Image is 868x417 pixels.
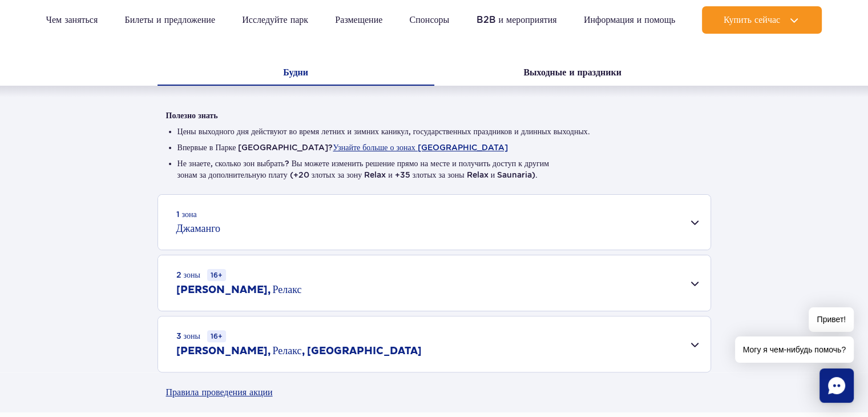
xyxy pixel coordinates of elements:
[176,283,302,296] font: [PERSON_NAME], Релакс
[124,14,215,25] font: Билеты и предложение
[124,6,215,34] a: Билеты и предложение
[176,210,197,219] font: 1 зона
[177,127,590,136] font: Цены выходного дня действуют во время летних и зимних каникул, государственных праздников и длинн...
[333,143,507,152] button: Узнайте больше о зонах [GEOGRAPHIC_DATA]
[817,315,846,324] font: Привет!
[410,6,450,34] a: Спонсоры
[584,6,675,34] a: Информация и помощь
[211,271,223,279] font: 16+
[166,372,703,412] a: Правила проведения акции
[177,170,538,179] font: зонам за дополнительную плату (+20 злотых за зону Relax и +35 злотых за зоны Relax и Saunaria).
[819,368,854,403] div: Чат
[410,14,450,25] font: Спонсоры
[702,6,822,34] button: Купить сейчас
[158,62,434,86] button: Будни
[335,14,382,25] font: Размещение
[176,270,200,279] font: 2 зоны
[476,14,556,25] font: B2B и мероприятия
[46,14,98,25] font: Чем заняться
[242,6,308,34] a: Исследуйте парк
[283,67,308,78] font: Будни
[176,331,200,340] font: 3 зоны
[743,345,846,354] font: Могу я чем-нибудь помочь?
[211,332,223,340] font: 16+
[177,143,333,152] font: Впервые в Парке [GEOGRAPHIC_DATA]?
[434,62,711,86] button: Выходные и праздники
[584,14,675,25] font: Информация и помощь
[335,6,382,34] a: Размещение
[476,6,556,34] a: B2B и мероприятия
[176,222,221,235] font: Джаманго
[46,6,98,34] a: Чем заняться
[166,111,218,120] font: Полезно знать
[177,159,549,168] font: Не знаете, сколько зон выбрать? Вы можете изменить решение прямо на месте и получить доступ к другим
[176,344,422,358] font: [PERSON_NAME], Релакс, [GEOGRAPHIC_DATA]
[166,387,273,398] font: Правила проведения акции
[523,67,621,78] font: Выходные и праздники
[242,14,308,25] font: Исследуйте парк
